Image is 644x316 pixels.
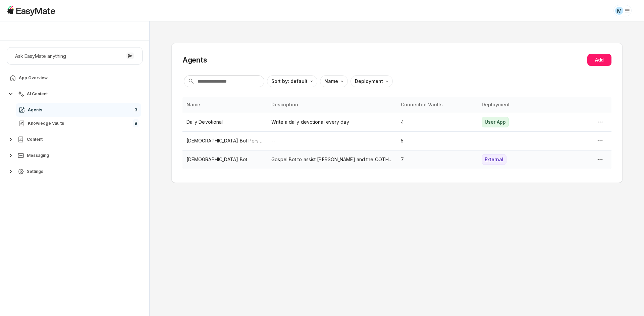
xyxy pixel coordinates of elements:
a: Knowledge Vaults8 [16,117,141,130]
span: AI Content [27,91,48,97]
a: App Overview [7,71,143,85]
p: -- [271,137,393,144]
p: [DEMOGRAPHIC_DATA] Bot Personality Tester [186,137,264,144]
th: Description [267,97,397,113]
button: AI Content [7,87,143,101]
div: External [482,154,506,165]
p: Sort by: default [271,78,308,85]
button: Content [7,133,143,146]
p: 5 [401,137,474,144]
button: Sort by: default [267,75,317,87]
a: Agents3 [16,103,141,117]
button: Name [320,75,348,87]
p: Deployment [355,78,383,85]
p: Name [324,78,338,85]
button: Add [587,54,611,66]
button: Deployment [351,75,393,87]
span: 8 [133,119,139,127]
span: Messaging [27,153,49,158]
div: M [615,7,623,15]
div: User App [482,117,509,127]
span: App Overview [19,75,48,81]
span: Agents [28,107,42,113]
p: 7 [401,156,474,163]
p: [DEMOGRAPHIC_DATA] Bot [186,156,264,163]
span: 3 [133,106,139,114]
p: Write a daily devotional every day [271,118,393,126]
button: Ask EasyMate anything [7,47,143,65]
th: Connected Vaults [397,97,478,113]
p: Daily Devotional [186,118,264,126]
h2: Agents [182,55,207,65]
button: Messaging [7,149,143,162]
span: Settings [27,169,43,174]
p: 4 [401,118,474,126]
button: Settings [7,165,143,178]
th: Name [182,97,268,113]
th: Deployment [478,97,558,113]
span: Knowledge Vaults [28,121,64,126]
p: Gospel Bot to assist [PERSON_NAME] and the COTH team. [271,156,393,163]
span: Content [27,137,43,142]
